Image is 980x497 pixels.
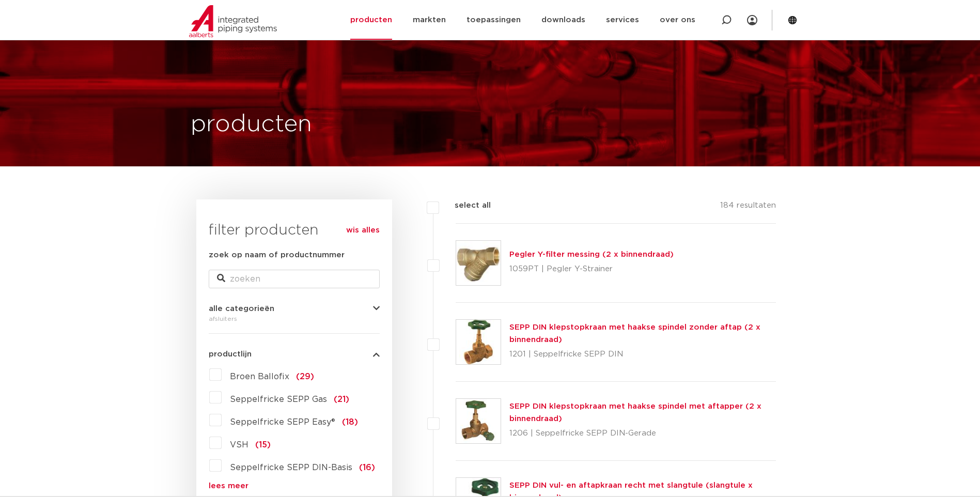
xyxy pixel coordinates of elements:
[456,399,501,443] img: Thumbnail for SEPP DIN klepstopkraan met haakse spindel met aftapper (2 x binnendraad)
[509,251,674,258] a: Pegler Y-filter messing (2 x binnendraad)
[209,313,380,325] div: afsluiters
[359,463,375,472] span: (16)
[346,224,380,237] a: wis alles
[191,108,312,141] h1: producten
[230,372,289,381] span: Broen Ballofix
[209,305,380,313] button: alle categorieën
[209,270,380,288] input: zoeken
[209,305,274,313] span: alle categorieën
[209,350,252,358] span: productlijn
[509,346,776,363] p: 1201 | Seppelfricke SEPP DIN
[439,199,491,212] label: select all
[509,261,674,277] p: 1059PT | Pegler Y-Strainer
[230,441,248,449] span: VSH
[230,418,335,426] span: Seppelfricke SEPP Easy®
[209,350,380,358] button: productlijn
[209,220,380,241] h3: filter producten
[720,199,776,215] p: 184 resultaten
[456,320,501,364] img: Thumbnail for SEPP DIN klepstopkraan met haakse spindel zonder aftap (2 x binnendraad)
[230,395,327,403] span: Seppelfricke SEPP Gas
[334,395,349,403] span: (21)
[509,402,761,423] a: SEPP DIN klepstopkraan met haakse spindel met aftapper (2 x binnendraad)
[209,482,380,490] a: lees meer
[209,249,345,261] label: zoek op naam of productnummer
[509,323,760,344] a: SEPP DIN klepstopkraan met haakse spindel zonder aftap (2 x binnendraad)
[509,425,776,442] p: 1206 | Seppelfricke SEPP DIN-Gerade
[255,441,271,449] span: (15)
[456,241,501,285] img: Thumbnail for Pegler Y-filter messing (2 x binnendraad)
[296,372,314,381] span: (29)
[342,418,358,426] span: (18)
[230,463,352,472] span: Seppelfricke SEPP DIN-Basis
